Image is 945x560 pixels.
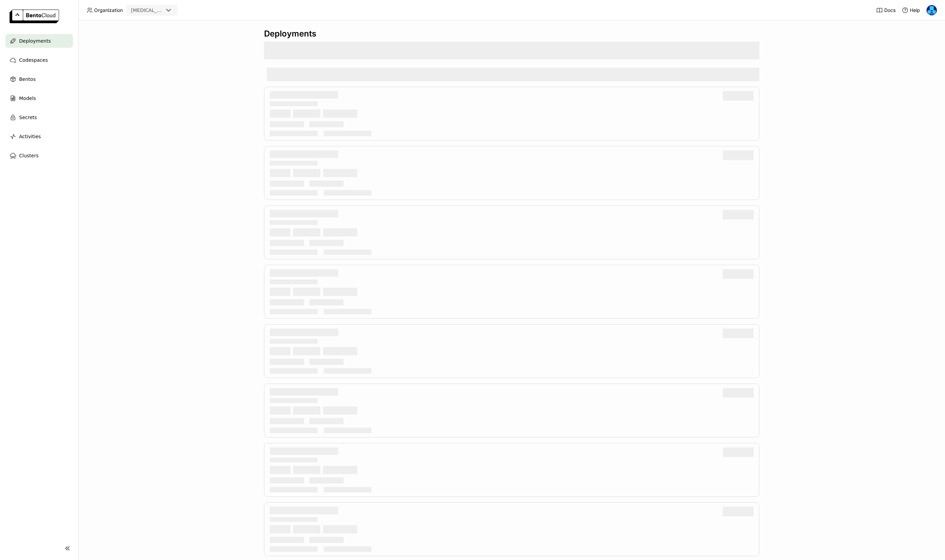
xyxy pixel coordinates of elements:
[19,132,41,141] span: Activities
[5,111,73,124] a: Secrets
[5,53,73,67] a: Codespaces
[19,75,35,83] span: Bentos
[5,130,73,143] a: Activities
[10,10,59,23] img: logo
[876,7,896,14] a: Docs
[884,7,896,13] span: Docs
[19,37,51,45] span: Deployments
[19,113,37,121] span: Secrets
[19,152,39,160] span: Clusters
[19,56,48,64] span: Codespaces
[19,94,36,102] span: Models
[910,7,920,13] span: Help
[5,149,73,162] a: Clusters
[927,5,937,15] img: Yi Guo
[5,34,73,48] a: Deployments
[5,72,73,86] a: Bentos
[131,7,163,14] div: [MEDICAL_DATA]
[264,29,759,39] div: Deployments
[5,91,73,105] a: Models
[902,7,920,14] div: Help
[94,7,123,13] span: Organization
